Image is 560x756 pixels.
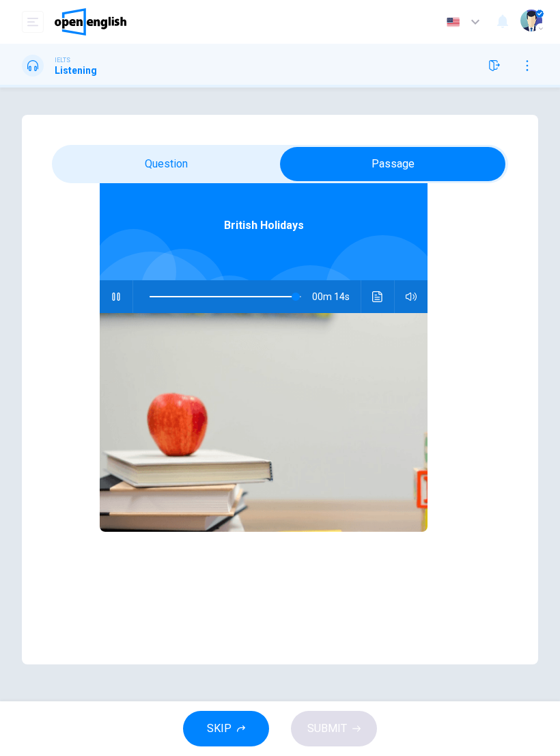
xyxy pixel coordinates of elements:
button: Click to see the audio transcription [367,280,389,313]
img: Profile picture [520,10,542,31]
img: OpenEnglish logo [55,8,126,36]
span: IELTS [55,55,70,65]
button: open mobile menu [22,11,44,33]
span: 00m 14s [312,280,361,313]
h1: Listening [55,65,97,76]
span: SKIP [207,719,232,738]
img: British Holidays [100,313,428,532]
button: SKIP [183,711,269,746]
span: British Holidays [224,217,304,234]
img: en [445,17,462,27]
